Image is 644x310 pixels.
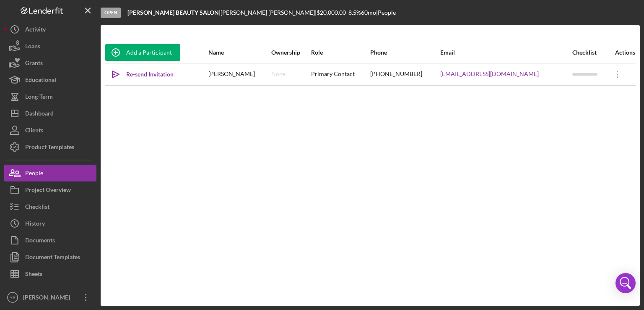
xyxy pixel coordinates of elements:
[208,49,270,56] div: Name
[126,44,172,61] div: Add a Participant
[361,9,376,16] div: 60 mo
[25,105,54,124] div: Dashboard
[25,165,43,184] div: People
[317,9,348,16] div: $20,000.00
[615,273,636,293] div: Open Intercom Messenger
[376,9,396,16] div: | People
[25,232,55,251] div: Documents
[4,215,96,232] button: History
[25,55,43,74] div: Grants
[572,49,606,56] div: Checklist
[105,66,182,83] button: Re-send Invitation
[25,215,45,234] div: History
[311,64,369,85] div: Primary Contact
[4,21,96,38] button: Activity
[370,49,440,56] div: Phone
[4,181,96,198] button: Project Overview
[25,122,43,141] div: Clients
[126,66,174,83] div: Re-send Invitation
[127,9,221,16] div: |
[4,198,96,215] button: Checklist
[4,122,96,139] button: Clients
[4,38,96,55] button: Loans
[311,49,369,56] div: Role
[4,55,96,71] button: Grants
[21,289,75,308] div: [PERSON_NAME]
[10,295,16,300] text: YB
[25,139,74,158] div: Product Templates
[25,71,56,90] div: Educational
[4,265,96,282] button: Sheets
[4,165,96,181] button: People
[25,265,42,284] div: Sheets
[607,49,635,56] div: Actions
[348,9,361,16] div: 8.5 %
[127,9,219,16] b: [PERSON_NAME] BEAUTY SALON
[25,198,49,217] div: Checklist
[4,232,96,249] button: Documents
[25,21,46,40] div: Activity
[271,71,286,77] div: None
[25,249,80,268] div: Document Templates
[4,249,96,265] button: Document Templates
[101,8,121,18] div: Open
[271,49,310,56] div: Ownership
[105,44,180,61] button: Add a Participant
[4,105,96,122] button: Dashboard
[4,71,96,88] button: Educational
[221,9,317,16] div: [PERSON_NAME] [PERSON_NAME] |
[208,64,270,85] div: [PERSON_NAME]
[25,181,71,200] div: Project Overview
[25,38,40,57] div: Loans
[4,139,96,155] button: Product Templates
[25,88,53,107] div: Long-Term
[440,71,539,77] a: [EMAIL_ADDRESS][DOMAIN_NAME]
[4,289,96,306] button: YB[PERSON_NAME]
[440,49,571,56] div: Email
[370,64,440,85] div: [PHONE_NUMBER]
[4,88,96,105] button: Long-Term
